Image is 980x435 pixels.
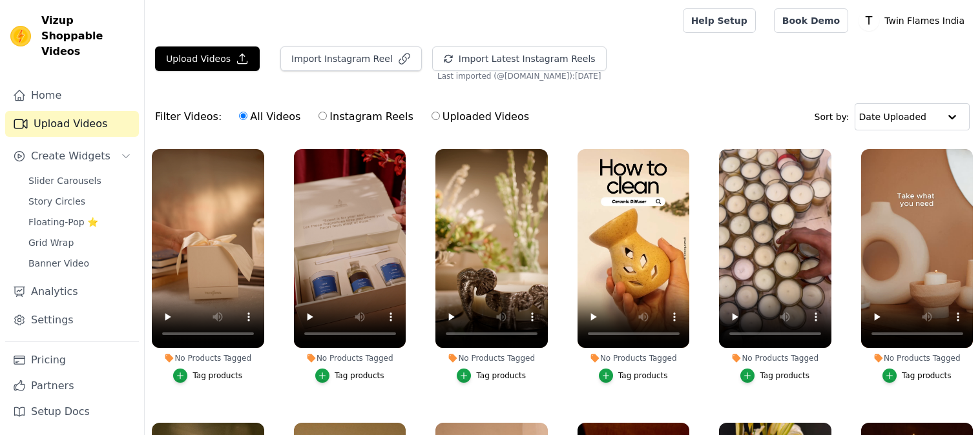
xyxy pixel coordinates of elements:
button: Tag products [173,369,242,383]
button: T Twin Flames India [859,9,970,32]
div: Tag products [618,370,668,381]
div: No Products Tagged [294,353,406,363]
span: Grid Wrap [28,236,74,249]
span: Create Widgets [31,148,110,164]
text: T [865,14,873,27]
div: No Products Tagged [861,353,974,363]
div: No Products Tagged [152,353,264,363]
div: No Products Tagged [435,353,548,363]
a: Floating-Pop ⭐ [21,213,139,231]
div: No Products Tagged [719,353,831,363]
label: Instagram Reels [318,108,413,125]
input: Uploaded Videos [432,112,440,120]
input: Instagram Reels [318,112,327,120]
a: Settings [5,307,139,333]
img: Vizup [10,26,31,46]
a: Home [5,83,139,108]
span: Slider Carousels [28,174,101,187]
button: Tag products [882,369,952,383]
input: All Videos [239,112,247,120]
div: Tag products [902,370,952,381]
div: No Products Tagged [578,353,690,363]
a: Partners [5,373,139,399]
button: Tag products [315,369,384,383]
label: Uploaded Videos [431,108,530,125]
div: Filter Videos: [155,102,536,132]
span: Floating-Pop ⭐ [28,216,98,228]
a: Book Demo [774,8,848,33]
button: Import Latest Instagram Reels [432,46,607,71]
button: Import Instagram Reel [280,46,422,71]
button: Upload Videos [155,46,260,71]
a: Setup Docs [5,399,139,425]
a: Pricing [5,347,139,373]
span: Last imported (@ [DOMAIN_NAME] ): [DATE] [437,71,601,81]
label: All Videos [238,108,301,125]
a: Analytics [5,279,139,305]
button: Tag products [740,369,809,383]
a: Story Circles [21,192,139,210]
div: Tag products [760,370,809,381]
a: Banner Video [21,254,139,272]
span: Banner Video [28,257,89,270]
div: Tag products [476,370,526,381]
a: Slider Carousels [21,172,139,190]
span: Vizup Shoppable Videos [41,13,134,59]
div: Tag products [193,370,242,381]
div: Tag products [335,370,384,381]
span: Story Circles [28,195,85,208]
a: Grid Wrap [21,234,139,252]
button: Tag products [599,369,668,383]
a: Help Setup [683,8,756,33]
p: Twin Flames India [879,9,970,32]
button: Create Widgets [5,143,139,169]
button: Tag products [457,369,526,383]
div: Sort by: [815,103,970,130]
a: Upload Videos [5,111,139,137]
